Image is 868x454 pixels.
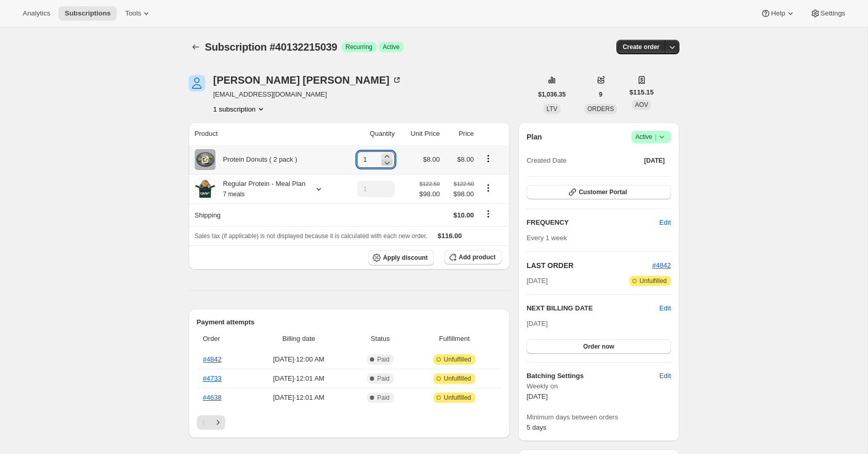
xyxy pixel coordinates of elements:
[189,122,342,145] th: Product
[23,9,50,18] span: Analytics
[189,40,203,54] button: Subscriptions
[419,189,440,199] span: $98.00
[526,155,566,166] span: Created Date
[659,303,671,314] button: Edit
[420,181,440,187] small: $122.50
[480,182,497,194] button: Product actions
[250,393,348,403] span: [DATE] · 12:01 AM
[197,317,502,327] h2: Payment attempts
[652,261,671,269] a: #4842
[754,6,801,21] button: Help
[377,355,390,364] span: Paid
[65,9,111,18] span: Subscriptions
[640,277,667,285] span: Unfulfilled
[189,75,205,91] span: Scott Jensen
[215,154,298,165] div: Protein Donuts ( 2 pack )
[638,153,671,168] button: [DATE]
[423,155,440,163] span: $8.00
[250,334,348,344] span: Billing date
[446,189,474,199] span: $98.00
[250,373,348,384] span: [DATE] · 12:01 AM
[644,156,665,165] span: [DATE]
[526,234,567,242] span: Every 1 week
[526,217,659,228] h2: FREQUENCY
[342,122,398,145] th: Quantity
[203,355,222,363] a: #4842
[653,368,677,384] button: Edit
[213,89,402,100] span: [EMAIL_ADDRESS][DOMAIN_NAME]
[454,211,474,219] span: $10.00
[353,334,407,344] span: Status
[368,250,434,265] button: Apply discount
[215,179,306,199] div: Regular Protein - Meal Plan
[629,87,654,98] span: $115.15
[526,260,652,271] h2: LAST ORDER
[457,155,474,163] span: $8.00
[383,254,428,262] span: Apply discount
[659,217,671,228] span: Edit
[583,342,614,351] span: Order now
[635,101,648,108] span: AOV
[444,374,471,383] span: Unfulfilled
[480,153,497,164] button: Product actions
[377,394,390,402] span: Paid
[659,371,671,381] span: Edit
[213,104,266,114] button: Product actions
[820,9,845,18] span: Settings
[616,40,665,54] button: Create order
[599,90,602,99] span: 9
[443,122,477,145] th: Price
[526,393,548,400] span: [DATE]
[223,191,245,198] small: 7 meals
[526,371,659,381] h6: Batching Settings
[526,412,671,422] span: Minimum days between orders
[593,87,609,102] button: 9
[346,43,373,51] span: Recurring
[459,253,495,261] span: Add product
[454,181,474,187] small: $122.50
[189,203,342,226] th: Shipping
[655,133,656,141] span: |
[579,188,627,196] span: Customer Portal
[377,374,390,383] span: Paid
[771,9,785,18] span: Help
[526,424,546,431] span: 5 days
[804,6,851,21] button: Settings
[438,232,462,240] span: $116.00
[526,132,542,142] h2: Plan
[444,250,502,264] button: Add product
[653,214,677,231] button: Edit
[526,276,548,286] span: [DATE]
[195,179,215,199] img: product img
[119,6,158,21] button: Tools
[526,303,659,314] h2: NEXT BILLING DATE
[636,132,667,142] span: Active
[480,208,497,220] button: Shipping actions
[547,105,557,113] span: LTV
[652,260,671,271] button: #4842
[17,6,56,21] button: Analytics
[213,75,402,85] div: [PERSON_NAME] [PERSON_NAME]
[623,43,659,51] span: Create order
[444,355,471,364] span: Unfulfilled
[526,320,548,327] span: [DATE]
[532,87,572,102] button: $1,036.35
[398,122,443,145] th: Unit Price
[526,185,671,199] button: Customer Portal
[587,105,614,113] span: ORDERS
[58,6,117,21] button: Subscriptions
[444,394,471,402] span: Unfulfilled
[526,381,671,392] span: Weekly on
[195,232,428,240] span: Sales tax (if applicable) is not displayed because it is calculated with each new order.
[205,41,337,53] span: Subscription #40132215039
[413,334,496,344] span: Fulfillment
[203,394,222,401] a: #4638
[538,90,566,99] span: $1,036.35
[203,374,222,382] a: #4733
[211,415,225,430] button: Next
[383,43,400,51] span: Active
[250,354,348,365] span: [DATE] · 12:00 AM
[526,339,671,354] button: Order now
